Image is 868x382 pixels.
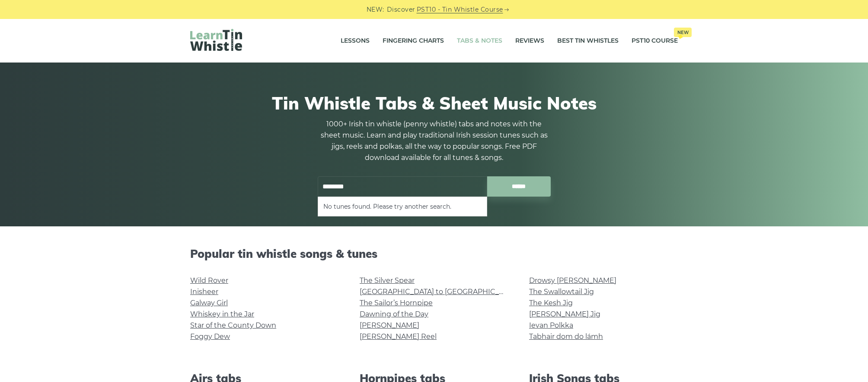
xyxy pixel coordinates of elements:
a: Reviews [515,30,544,52]
a: The Kesh Jig [529,299,573,307]
a: Star of the County Down [190,321,276,329]
a: Fingering Charts [383,30,444,52]
a: Wild Rover [190,276,228,285]
a: Tabs & Notes [457,30,502,52]
span: New [674,28,692,37]
a: The Silver Spear [360,276,415,285]
a: Galway Girl [190,299,228,307]
a: Foggy Dew [190,332,230,341]
a: The Swallowtail Jig [529,288,594,296]
li: No tunes found. Please try another search. [323,201,482,212]
p: 1000+ Irish tin whistle (penny whistle) tabs and notes with the sheet music. Learn and play tradi... [317,119,551,163]
a: Drowsy [PERSON_NAME] [529,276,616,285]
a: Dawning of the Day [360,310,428,318]
a: Inisheer [190,288,218,296]
h1: Tin Whistle Tabs & Sheet Music Notes [190,93,678,113]
a: Ievan Polkka [529,321,573,329]
a: Whiskey in the Jar [190,310,254,318]
a: [PERSON_NAME] Jig [529,310,600,318]
a: [PERSON_NAME] Reel [360,332,437,341]
a: Lessons [341,30,370,52]
a: [GEOGRAPHIC_DATA] to [GEOGRAPHIC_DATA] [360,288,519,296]
a: [PERSON_NAME] [360,321,419,329]
a: PST10 CourseNew [632,30,678,52]
h2: Popular tin whistle songs & tunes [190,247,678,260]
a: The Sailor’s Hornpipe [360,299,433,307]
a: Best Tin Whistles [557,30,619,52]
img: LearnTinWhistle.com [190,29,242,51]
a: Tabhair dom do lámh [529,332,603,341]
